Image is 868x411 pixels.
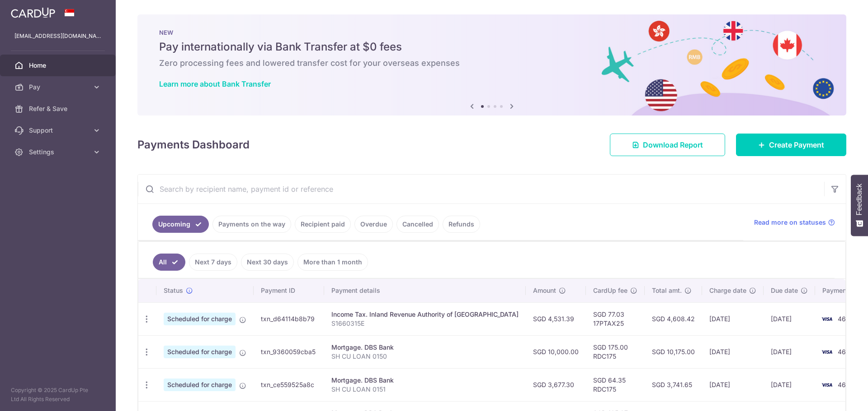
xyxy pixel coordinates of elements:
[533,286,556,295] span: Amount
[645,368,702,401] td: SGD 3,741.65
[331,319,519,328] p: S1660315E
[855,184,863,215] span: Feedback
[331,310,519,319] div: Income Tax. Inland Revenue Authority of [GEOGRAPHIC_DATA]
[702,302,764,335] td: [DATE]
[851,175,868,236] button: Feedback - Show survey
[764,302,815,335] td: [DATE]
[189,254,237,271] a: Next 7 days
[29,83,89,92] span: Pay
[29,148,89,157] span: Settings
[254,335,324,368] td: txn_9360059cba5
[297,254,368,271] a: More than 1 month
[652,286,682,295] span: Total amt.
[709,286,746,295] span: Charge date
[702,335,764,368] td: [DATE]
[164,379,236,391] span: Scheduled for charge
[331,343,519,352] div: Mortgage. DBS Bank
[754,218,826,227] span: Read more on statuses
[443,216,480,233] a: Refunds
[702,368,764,401] td: [DATE]
[241,254,294,271] a: Next 30 days
[254,302,324,335] td: txn_d64114b8b79
[736,134,846,156] a: Create Payment
[526,302,586,335] td: SGD 4,531.39
[586,335,645,368] td: SGD 175.00 RDC175
[331,352,519,361] p: SH CU LOAN 0150
[11,7,55,18] img: CardUp
[586,302,645,335] td: SGD 77.03 17PTAX25
[152,216,209,233] a: Upcoming
[138,175,824,203] input: Search by recipient name, payment id or reference
[254,279,324,302] th: Payment ID
[137,137,250,153] h4: Payments Dashboard
[754,218,835,227] a: Read more on statuses
[159,58,825,69] h6: Zero processing fees and lowered transfer cost for your overseas expenses
[764,335,815,368] td: [DATE]
[610,134,725,156] a: Download Report
[29,126,89,135] span: Support
[771,286,798,295] span: Due date
[159,79,271,88] a: Learn more about Bank Transfer
[645,335,702,368] td: SGD 10,175.00
[29,104,89,113] span: Refer & Save
[769,139,824,150] span: Create Payment
[818,346,836,357] img: Bank Card
[164,313,236,325] span: Scheduled for charge
[29,61,89,70] span: Home
[159,40,825,54] h5: Pay internationally via Bank Transfer at $0 fees
[526,368,586,401] td: SGD 3,677.30
[526,335,586,368] td: SGD 10,000.00
[14,32,101,41] p: [EMAIL_ADDRESS][DOMAIN_NAME]
[153,254,185,271] a: All
[254,368,324,401] td: txn_ce559525a8c
[818,379,836,390] img: Bank Card
[643,139,703,150] span: Download Report
[324,279,526,302] th: Payment details
[645,302,702,335] td: SGD 4,608.42
[331,385,519,394] p: SH CU LOAN 0151
[159,29,825,36] p: NEW
[137,14,846,115] img: Bank transfer banner
[331,376,519,385] div: Mortgage. DBS Bank
[396,216,439,233] a: Cancelled
[164,346,236,358] span: Scheduled for charge
[164,286,183,295] span: Status
[838,315,854,323] span: 4659
[838,381,854,388] span: 4659
[593,286,627,295] span: CardUp fee
[295,216,351,233] a: Recipient paid
[818,314,836,324] img: Bank Card
[838,348,854,356] span: 4659
[354,216,393,233] a: Overdue
[586,368,645,401] td: SGD 64.35 RDC175
[212,216,291,233] a: Payments on the way
[764,368,815,401] td: [DATE]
